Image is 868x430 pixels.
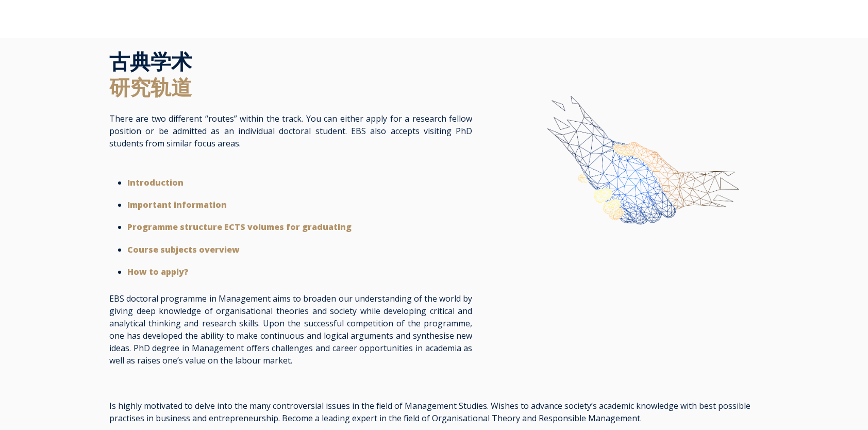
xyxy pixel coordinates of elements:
span: Is highly motivated to delve into the many controversial issues in the field of Management Studie... [109,400,750,424]
h1: 古典学术 [109,48,472,100]
img: img-ebs-hand [510,79,759,272]
a: Important information [127,199,227,210]
span: There are two different “routes” within the track. You can either apply for a research fellow pos... [109,113,472,149]
a: Course subjects overview [127,244,240,255]
a: Introduction [127,177,183,188]
span: 研究轨道 [109,73,192,101]
a: Programme structure ECTS volumes for graduating [127,221,352,233]
a: How to apply? [127,266,189,277]
span: EBS doctoral programme in Management aims to broaden our understanding of the world by giving dee... [109,293,472,366]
